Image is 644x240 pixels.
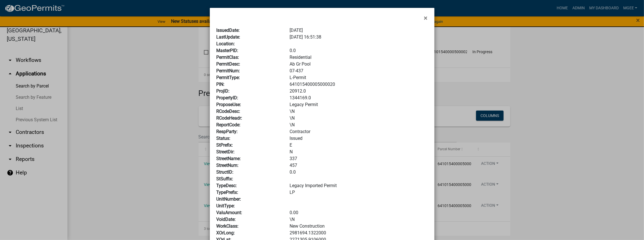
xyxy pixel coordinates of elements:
div: Legacy Imported Permit [285,182,432,189]
b: RCodeHeadr: [217,115,242,121]
div: [DATE] [285,27,432,34]
b: WorkClass: [217,223,239,229]
b: PermitNum: [217,68,240,73]
b: StructID: [217,169,234,175]
b: IssuedDate: [217,28,240,33]
div: 0.0 [285,169,432,176]
button: Close [420,10,432,26]
b: ProjID: [217,88,230,94]
b: ReportCode: [217,122,241,127]
div: 2981694.1322000 [285,230,432,236]
b: TypePrefix: [217,190,238,195]
b: PropertyID: [217,95,238,100]
b: StreetName: [217,156,241,161]
b: StreetNum: [217,163,239,168]
div: N [285,149,432,155]
b: XOrLong: [217,230,235,235]
b: StreetDir: [217,149,235,154]
div: LP [285,189,432,196]
b: PermitDesc: [217,61,240,67]
div: \N [285,115,432,122]
b: RCodeDesc: [217,109,240,114]
div: 0.0 [285,47,432,54]
b: StSuffix: [217,176,233,181]
b: UnitNumber: [217,196,241,202]
b: Location: [217,41,235,46]
div: Contractor [285,128,432,135]
div: 641015400005000020 [285,81,432,88]
div: Residential [285,54,432,61]
b: PermitClas: [217,55,239,60]
b: ValuAmount: [217,210,242,215]
div: \N [285,108,432,115]
div: 337 [285,155,432,162]
b: Status: [217,136,231,141]
span: × [424,14,428,22]
b: PermitType: [217,75,240,80]
div: Legacy Permit [285,101,432,108]
b: MasterPID: [217,48,238,53]
div: \N [285,216,432,223]
b: StPrefix: [217,142,233,148]
div: 1344169.0 [285,95,432,101]
div: Ab Gr Pool [285,61,432,68]
b: ProposeUse: [217,102,241,107]
div: Issued [285,135,432,142]
div: New Construction [285,223,432,230]
div: 20912.0 [285,88,432,95]
b: RespParty: [217,129,238,134]
div: \N [285,122,432,128]
b: VoidDate: [217,217,236,222]
div: 0.00 [285,209,432,216]
div: 457 [285,162,432,169]
b: PIN: [217,82,225,87]
div: L-Permit [285,74,432,81]
b: LastUpdate: [217,34,240,40]
b: UnitType: [217,203,235,208]
div: E [285,142,432,149]
div: [DATE] 16:51:38 [285,34,432,41]
b: TypeDesc: [217,183,237,188]
div: 07-437 [285,68,432,74]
